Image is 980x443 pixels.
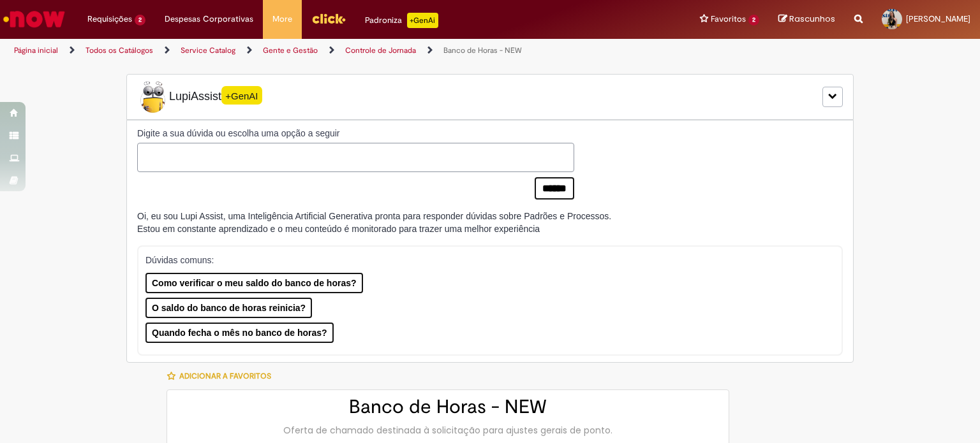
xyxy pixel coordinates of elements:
button: Quando fecha o mês no banco de horas? [145,323,334,343]
span: +GenAI [221,86,262,105]
a: Service Catalog [181,45,235,55]
span: [PERSON_NAME] [906,13,970,24]
button: O saldo do banco de horas reinicia? [145,298,312,318]
span: Adicionar a Favoritos [179,371,271,381]
a: Banco de Horas - NEW [443,45,522,55]
span: LupiAssist [137,81,262,113]
p: +GenAi [407,13,438,28]
a: Página inicial [14,45,58,55]
span: Favoritos [711,13,746,25]
span: Rascunhos [789,13,835,25]
label: Digite a sua dúvida ou escolha uma opção a seguir [137,127,574,140]
a: Gente e Gestão [263,45,318,55]
img: ServiceNow [1,6,67,32]
span: 2 [135,15,145,25]
button: Como verificar o meu saldo do banco de horas? [145,273,363,293]
span: 2 [748,15,759,25]
a: Rascunhos [778,13,835,25]
span: More [272,13,292,25]
a: Todos os Catálogos [85,45,153,55]
ul: Trilhas de página [10,39,644,62]
a: Controle de Jornada [345,45,416,55]
span: Despesas Corporativas [165,13,253,25]
div: Padroniza [365,13,438,28]
button: Adicionar a Favoritos [167,363,278,389]
p: Dúvidas comuns: [145,254,822,266]
div: Oferta de chamado destinada à solicitação para ajustes gerais de ponto. [180,424,716,437]
img: click_logo_yellow_360x200.png [311,9,346,28]
div: Oi, eu sou Lupi Assist, uma Inteligência Artificial Generativa pronta para responder dúvidas sobr... [137,210,611,235]
span: Requisições [87,13,132,25]
h2: Banco de Horas - NEW [180,396,716,418]
div: LupiLupiAssist+GenAI [126,74,854,120]
img: Lupi [137,81,169,113]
